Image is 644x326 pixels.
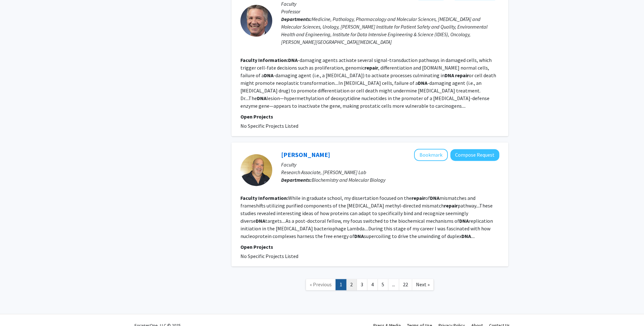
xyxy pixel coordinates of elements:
[240,57,288,63] b: Faculty Information:
[430,195,440,201] b: DNA
[240,195,288,201] b: Faculty Information:
[418,80,427,86] b: DNA
[256,218,265,224] b: DNA
[5,297,27,321] iframe: Chat
[445,72,454,78] b: DNA
[281,177,312,183] b: Departments:
[281,16,488,45] span: Medicine, Pathology, Pharmacology and Molecular Sciences, [MEDICAL_DATA] and Molecular Sciences, ...
[281,8,499,15] p: Professor
[346,279,357,290] a: 2
[354,233,364,239] b: DNA
[444,202,458,209] b: repair
[240,195,493,239] fg-read-more: While in graduate school, my dissertation focused on the of mismatches and frameshifts utilizing ...
[240,243,499,251] p: Open Projects
[412,279,434,290] a: Next
[336,279,346,290] a: 1
[364,65,378,71] b: repair
[377,279,388,290] a: 5
[392,281,395,288] span: ...
[240,253,298,259] span: No Specific Projects Listed
[416,281,430,288] span: Next »
[264,72,274,78] b: DNA
[412,195,425,201] b: repair
[257,95,267,101] b: DNA
[232,273,508,298] nav: Page navigation
[281,16,312,22] b: Departments:
[240,113,499,120] p: Open Projects
[281,161,499,168] p: Faculty
[306,279,336,290] a: Previous Page
[455,72,469,78] b: repair
[357,279,367,290] a: 3
[281,151,330,159] a: [PERSON_NAME]
[310,281,332,288] span: « Previous
[288,57,298,63] b: DNA
[450,149,499,161] button: Compose Request to Brian Learn
[459,218,469,224] b: DNA
[240,57,496,109] fg-read-more: -damaging agents activate several signal-transduction pathways in damaged cells, which trigger ce...
[312,177,385,183] span: Biochemistry and Molecular Biology
[414,149,448,161] button: Add Brian Learn to Bookmarks
[281,168,499,176] p: Research Associate, [PERSON_NAME] Lab
[367,279,378,290] a: 4
[399,279,412,290] a: 22
[240,123,298,129] span: No Specific Projects Listed
[461,233,471,239] b: DNA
